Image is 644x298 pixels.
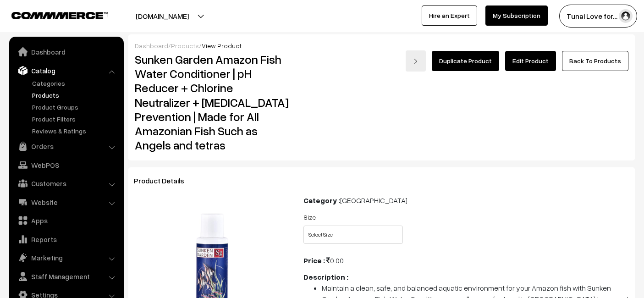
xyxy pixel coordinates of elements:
[303,196,340,205] b: Category :
[11,212,121,229] a: Apps
[413,59,418,64] img: right-arrow.png
[30,114,121,124] a: Product Filters
[30,126,121,136] a: Reviews & Ratings
[11,231,121,248] a: Reports
[11,249,121,266] a: Marketing
[422,6,477,26] a: Hire an Expert
[135,52,290,152] h2: Sunken Garden Amazon Fish Water Conditioner | pH Reducer + Chlorine Neutralizer + [MEDICAL_DATA] ...
[11,157,121,173] a: WebPOS
[135,41,628,50] div: / /
[30,78,121,88] a: Categories
[11,44,121,60] a: Dashboard
[30,102,121,112] a: Product Groups
[505,51,556,71] a: Edit Product
[303,272,348,281] b: Description :
[11,138,121,155] a: Orders
[134,176,195,185] span: Product Details
[171,42,199,50] a: Products
[432,51,499,71] a: Duplicate Product
[11,62,121,79] a: Catalog
[303,212,316,222] label: Size
[11,12,108,19] img: COMMMERCE
[559,5,637,28] button: Tunai Love for…
[303,195,629,206] div: [GEOGRAPHIC_DATA]
[11,175,121,192] a: Customers
[11,9,92,20] a: COMMMERCE
[485,6,548,26] a: My Subscription
[202,42,242,50] span: View Product
[135,42,168,50] a: Dashboard
[30,90,121,100] a: Products
[303,256,325,265] b: Price :
[562,51,628,71] a: Back To Products
[104,5,221,28] button: [DOMAIN_NAME]
[11,194,121,210] a: Website
[11,268,121,285] a: Staff Management
[619,9,633,23] img: user
[303,255,629,266] div: 0.00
